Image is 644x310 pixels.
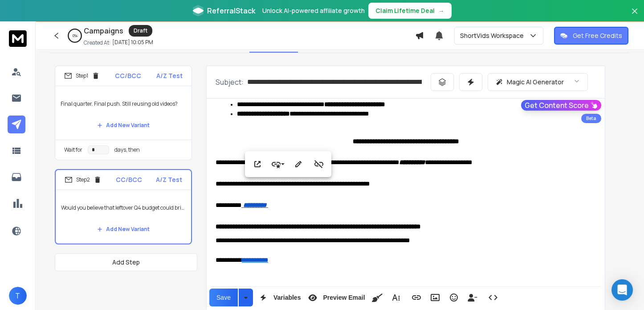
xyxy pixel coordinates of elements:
[321,294,367,302] span: Preview Email
[64,146,82,153] p: Wait for
[573,31,622,40] p: Get Free Credits
[9,287,27,305] button: T
[368,3,452,19] button: Claim Lifetime Deal→
[84,25,123,36] h1: Campaigns
[629,5,640,27] button: Close banner
[156,175,182,184] p: A/Z Test
[73,33,77,38] p: 0 %
[84,39,110,46] p: Created At:
[61,91,186,116] p: Final quarter. Final push. Still reusing old videos?
[90,116,157,134] button: Add New Variant
[129,25,152,37] div: Draft
[387,289,404,306] button: More Text
[485,289,501,306] button: Code View
[521,100,601,111] button: Get Content Score
[55,253,197,271] button: Add Step
[427,289,444,306] button: Insert Image (Ctrl+P)
[249,155,266,173] button: Open Link
[207,5,255,16] span: ReferralStack
[55,169,192,244] li: Step2CC/BCCA/Z TestWould you believe that leftover Q4 budget could bring 10X visibility?Add New V...
[65,176,102,184] div: Step 2
[114,146,140,153] p: days, then
[304,289,367,306] button: Preview Email
[464,289,481,306] button: Insert Unsubscribe Link
[115,71,141,80] p: CC/BCC
[488,73,588,91] button: Magic AI Generator
[369,289,386,306] button: Clean HTML
[460,31,527,40] p: ShortVids Workspace
[507,78,564,87] p: Magic AI Generator
[209,289,238,306] button: Save
[581,114,601,123] div: Beta
[61,195,186,220] p: Would you believe that leftover Q4 budget could bring 10X visibility?
[112,39,153,46] p: [DATE] 10:05 PM
[554,27,628,45] button: Get Free Credits
[445,289,462,306] button: Emoticons
[255,289,303,306] button: Variables
[272,294,303,302] span: Variables
[611,279,633,301] div: Open Intercom Messenger
[408,289,425,306] button: Insert Link (Ctrl+K)
[64,72,100,80] div: Step 1
[116,175,142,184] p: CC/BCC
[90,220,157,238] button: Add New Variant
[269,155,286,173] button: Style
[156,71,183,80] p: A/Z Test
[310,155,327,173] button: Unlink
[438,6,444,15] span: →
[216,77,244,87] p: Subject:
[262,6,365,15] p: Unlock AI-powered affiliate growth
[55,66,192,160] li: Step1CC/BCCA/Z TestFinal quarter. Final push. Still reusing old videos?Add New VariantWait forday...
